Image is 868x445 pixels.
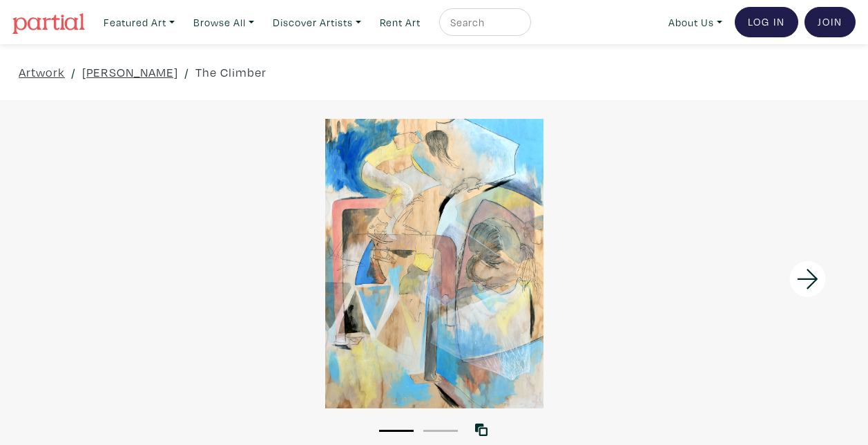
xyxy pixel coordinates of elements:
input: Search [449,14,518,31]
span: / [184,63,189,82]
a: [PERSON_NAME] [82,63,178,82]
a: Discover Artists [267,8,367,37]
a: Artwork [19,63,65,82]
a: Rent Art [374,8,427,37]
a: Browse All [187,8,260,37]
a: Featured Art [97,8,181,37]
a: The Climber [195,63,267,82]
span: / [71,63,76,82]
button: 2 of 2 [423,430,458,432]
a: About Us [662,8,729,37]
button: 1 of 2 [379,430,414,432]
a: Join [804,7,856,37]
a: Log In [735,7,798,37]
